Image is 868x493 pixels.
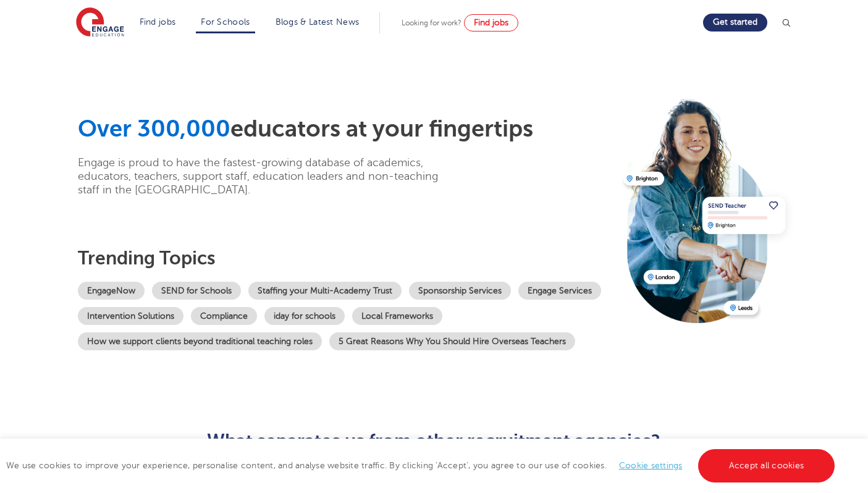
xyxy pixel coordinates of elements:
span: Looking for work? [402,19,461,27]
span: We use cookies to improve your experience, personalise content, and analyse website traffic. By c... [6,461,838,470]
a: iday for schools [264,307,345,325]
a: Get started [703,14,767,32]
a: EngageNow [78,282,145,300]
a: How we support clients beyond traditional teaching roles [78,332,322,350]
a: Find jobs [464,14,518,32]
p: Engage is proud to have the fastest-growing database of academics, educators, teachers, support s... [78,156,458,196]
h3: Trending topics [78,247,614,269]
h1: educators at your fingertips [78,115,614,143]
a: Accept all cookies [698,449,835,482]
a: Intervention Solutions [78,307,183,325]
a: Local Frameworks [352,307,442,325]
span: Find jobs [474,18,508,27]
a: Cookie settings [619,461,683,470]
h2: What separates us from other recruitment agencies? [131,431,737,452]
img: Engage Education [76,7,124,38]
span: Over 300,000 [78,116,230,142]
a: Sponsorship Services [409,282,511,300]
a: Blogs & Latest News [276,17,360,27]
a: Compliance [191,307,257,325]
a: Engage Services [518,282,601,300]
a: For Schools [201,17,250,27]
a: 5 Great Reasons Why You Should Hire Overseas Teachers [329,332,575,350]
a: SEND for Schools [152,282,241,300]
a: Staffing your Multi-Academy Trust [248,282,402,300]
a: Find jobs [140,17,176,27]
